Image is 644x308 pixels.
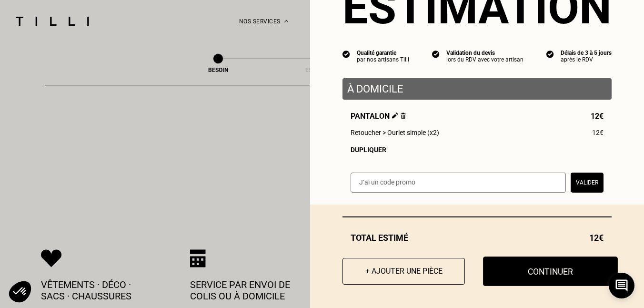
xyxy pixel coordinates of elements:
[591,112,604,121] span: 12€
[342,50,350,58] img: icon list info
[446,56,523,63] div: lors du RDV avec votre artisan
[483,257,618,286] button: Continuer
[347,83,607,95] p: À domicile
[401,113,406,119] img: Supprimer
[351,173,566,193] input: J‘ai un code promo
[571,173,604,193] button: Valider
[351,129,439,136] span: Retoucher > Ourlet simple (x2)
[561,56,612,63] div: après le RDV
[351,112,406,121] span: Pantalon
[357,56,409,63] div: par nos artisans Tilli
[592,129,604,136] span: 12€
[357,50,409,56] div: Qualité garantie
[342,258,465,285] button: + Ajouter une pièce
[589,233,604,243] span: 12€
[561,50,612,56] div: Délais de 3 à 5 jours
[351,146,604,154] div: Dupliquer
[432,50,440,58] img: icon list info
[446,50,523,56] div: Validation du devis
[392,113,398,119] img: Éditer
[342,233,612,243] div: Total estimé
[546,50,554,58] img: icon list info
